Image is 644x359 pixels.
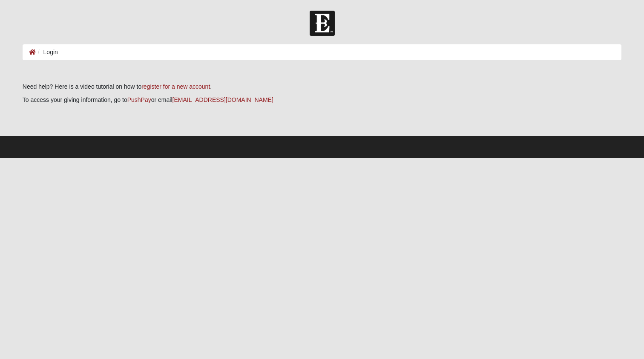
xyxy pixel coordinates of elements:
a: [EMAIL_ADDRESS][DOMAIN_NAME] [172,96,273,103]
p: To access your giving information, go to or email [23,96,621,104]
a: register for a new account [141,83,210,90]
li: Login [36,48,58,57]
p: Need help? Here is a video tutorial on how to . [23,82,621,91]
img: Church of Eleven22 Logo [310,11,335,36]
a: PushPay [127,96,151,103]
